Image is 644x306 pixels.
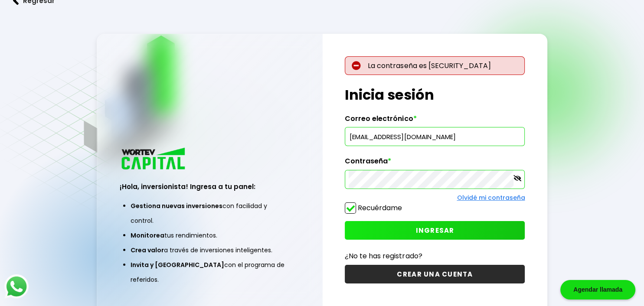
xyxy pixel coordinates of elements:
[415,226,454,235] span: INGRESAR
[457,193,525,202] a: Olvidé mi contraseña
[120,146,188,172] img: logo_wortev_capital
[345,157,525,170] label: Contraseña
[358,203,402,213] label: Recuérdame
[345,114,525,127] label: Correo electrónico
[560,280,635,299] div: Agendar llamada
[120,182,300,192] h3: ¡Hola, inversionista! Ingresa a tu panel:
[131,231,164,240] span: Monitorea
[345,85,525,105] h1: Inicia sesión
[345,251,525,283] a: ¿No te has registrado?CREAR UNA CUENTA
[131,260,224,269] span: Invita y [GEOGRAPHIC_DATA]
[345,56,525,75] p: La contraseña es [SECURITY_DATA]
[345,251,525,261] p: ¿No te has registrado?
[352,61,361,70] img: error-circle.027baa21.svg
[131,246,164,254] span: Crea valor
[345,265,525,283] button: CREAR UNA CUENTA
[131,243,289,257] li: a través de inversiones inteligentes.
[131,202,222,210] span: Gestiona nuevas inversiones
[4,274,29,299] img: logos_whatsapp-icon.242b2217.svg
[131,228,289,243] li: tus rendimientos.
[349,127,521,146] input: hola@wortev.capital
[131,257,289,287] li: con el programa de referidos.
[131,199,289,228] li: con facilidad y control.
[345,221,525,240] button: INGRESAR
